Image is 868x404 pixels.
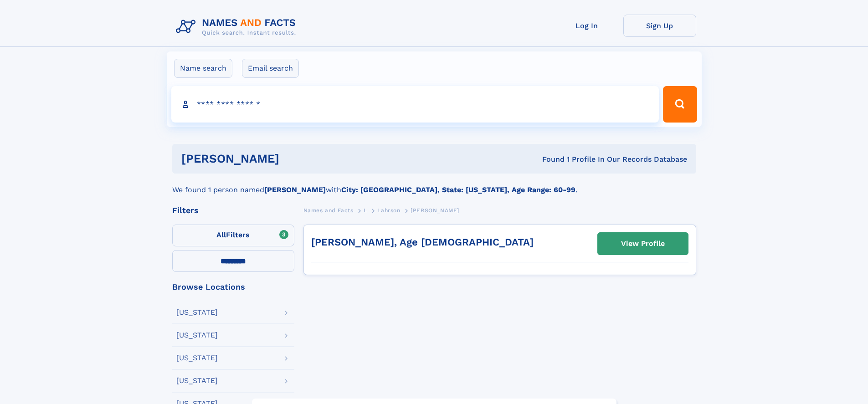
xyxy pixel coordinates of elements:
[174,59,232,78] label: Name search
[176,332,218,339] div: [US_STATE]
[176,377,218,384] div: [US_STATE]
[216,230,226,239] span: All
[364,205,367,216] a: L
[663,86,697,123] button: Search Button
[172,174,696,195] div: We found 1 person named with .
[377,205,400,216] a: Lahrson
[172,206,294,215] div: Filters
[264,185,326,194] b: [PERSON_NAME]
[176,354,218,362] div: [US_STATE]
[181,153,411,164] h1: [PERSON_NAME]
[171,86,659,123] input: search input
[172,15,303,39] img: Logo Names and Facts
[411,154,687,164] div: Found 1 Profile In Our Records Database
[172,225,294,246] label: Filters
[311,236,534,248] a: [PERSON_NAME], Age [DEMOGRAPHIC_DATA]
[411,207,459,214] span: [PERSON_NAME]
[598,233,688,255] a: View Profile
[341,185,575,194] b: City: [GEOGRAPHIC_DATA], State: [US_STATE], Age Range: 60-99
[303,205,354,216] a: Names and Facts
[377,207,400,214] span: Lahrson
[621,233,665,254] div: View Profile
[550,15,623,37] a: Log In
[172,283,294,291] div: Browse Locations
[364,207,367,214] span: L
[242,59,299,78] label: Email search
[623,15,696,37] a: Sign Up
[176,309,218,316] div: [US_STATE]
